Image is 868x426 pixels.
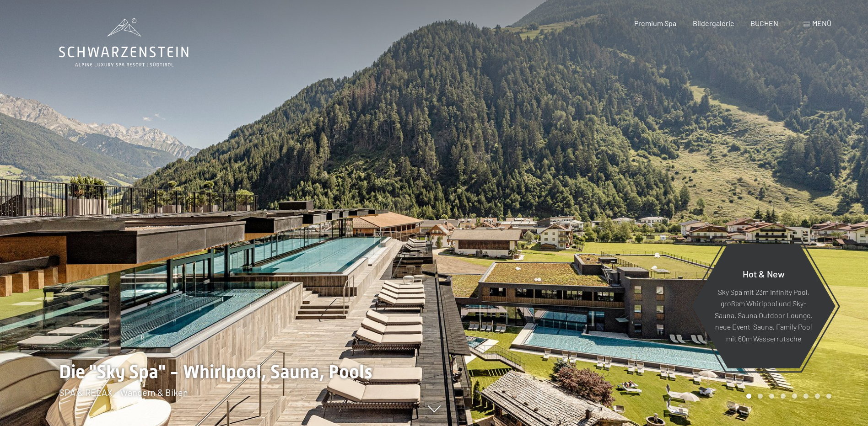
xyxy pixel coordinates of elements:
div: Carousel Page 8 [826,394,831,399]
div: Carousel Page 7 [815,394,820,399]
div: Carousel Page 5 [792,394,797,399]
a: Premium Spa [634,19,676,27]
div: Carousel Page 2 [758,394,763,399]
p: Sky Spa mit 23m Infinity Pool, großem Whirlpool und Sky-Sauna, Sauna Outdoor Lounge, neue Event-S... [714,286,813,344]
div: Carousel Page 3 [769,394,774,399]
a: Hot & New Sky Spa mit 23m Infinity Pool, großem Whirlpool und Sky-Sauna, Sauna Outdoor Lounge, ne... [691,243,836,369]
span: Hot & New [743,268,785,279]
div: Carousel Page 4 [781,394,786,399]
div: Carousel Page 6 [803,394,809,399]
span: Menü [812,19,831,27]
div: Carousel Page 1 (Current Slide) [746,394,751,399]
a: Bildergalerie [693,19,734,27]
a: BUCHEN [750,19,778,27]
div: Carousel Pagination [743,394,831,399]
